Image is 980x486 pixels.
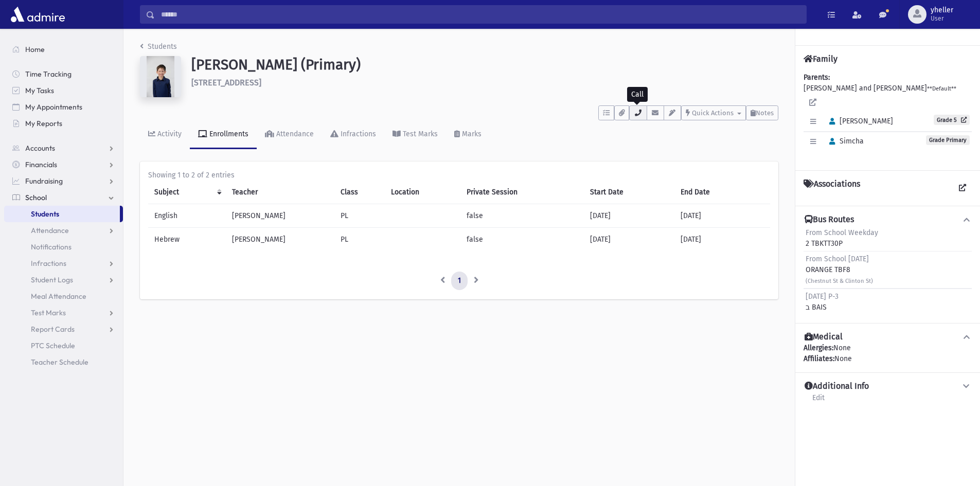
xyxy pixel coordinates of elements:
button: Medical [804,332,972,343]
div: [PERSON_NAME] and [PERSON_NAME] [804,72,972,162]
span: Students [31,209,59,219]
span: Financials [25,160,57,169]
td: [DATE] [584,204,674,228]
a: School [4,189,123,206]
img: AdmirePro [8,4,67,25]
h4: Family [804,54,838,64]
td: [PERSON_NAME] [226,228,335,251]
span: Accounts [25,143,55,153]
span: User [931,14,953,23]
h6: [STREET_ADDRESS] [191,78,778,87]
a: My Tasks [4,82,123,99]
td: [DATE] [584,228,674,251]
span: [PERSON_NAME] [825,117,893,125]
b: Allergies: [804,344,833,352]
a: Attendance [257,120,322,149]
th: Start Date [584,181,674,204]
span: School [25,193,47,202]
span: Simcha [825,137,864,146]
a: Meal Attendance [4,288,123,304]
a: Notifications [4,239,123,255]
div: Activity [155,130,182,138]
div: Infractions [338,130,376,138]
a: Financials [4,156,123,173]
span: PTC Schedule [31,341,75,350]
div: Attendance [274,130,314,138]
a: Grade 5 [934,115,970,125]
button: Additional Info [804,381,972,392]
span: Test Marks [31,308,66,317]
a: Infractions [322,120,384,149]
small: (Chestnut St & Clinton St) [806,278,873,284]
a: Accounts [4,140,123,156]
span: From School [DATE] [806,255,869,263]
a: My Reports [4,115,123,132]
span: From School Weekday [806,228,878,237]
div: Showing 1 to 2 of 2 entries [148,170,770,181]
span: Quick Actions [692,109,734,117]
b: Parents: [804,73,830,82]
b: Affiliates: [804,354,834,363]
a: Teacher Schedule [4,354,123,370]
a: Time Tracking [4,66,123,82]
a: Fundraising [4,173,123,189]
div: Enrollments [207,130,248,138]
a: Infractions [4,255,123,272]
input: Search [155,5,806,24]
span: Home [25,45,45,54]
a: Activity [140,120,190,149]
a: Attendance [4,222,123,239]
div: Test Marks [401,130,438,138]
a: Test Marks [384,120,446,149]
td: false [460,228,584,251]
span: Attendance [31,226,69,235]
div: 2 TBKTT30P [806,227,878,249]
span: Meal Attendance [31,292,86,301]
td: Hebrew [148,228,226,251]
th: End Date [674,181,770,204]
a: 1 [451,272,468,290]
th: Private Session [460,181,584,204]
span: My Appointments [25,102,82,112]
td: [DATE] [674,228,770,251]
span: [DATE] P-3 [806,292,839,301]
a: Report Cards [4,321,123,337]
td: [DATE] [674,204,770,228]
a: Edit [812,392,825,410]
h4: Additional Info [805,381,869,392]
a: Student Logs [4,272,123,288]
td: false [460,204,584,228]
h4: Bus Routes [805,214,854,225]
a: View all Associations [953,179,972,197]
a: My Appointments [4,99,123,115]
td: PL [334,228,385,251]
nav: breadcrumb [140,41,177,56]
h1: [PERSON_NAME] (Primary) [191,56,778,74]
span: yheller [931,6,953,14]
span: Time Tracking [25,69,72,79]
a: Enrollments [190,120,257,149]
th: Subject [148,181,226,204]
td: English [148,204,226,228]
div: None [804,353,972,364]
button: Bus Routes [804,214,972,225]
span: Student Logs [31,275,73,284]
h4: Medical [805,332,843,343]
span: My Tasks [25,86,54,95]
span: Fundraising [25,176,63,186]
a: Students [4,206,120,222]
div: Call [627,87,648,102]
span: Infractions [31,259,66,268]
h4: Associations [804,179,860,197]
span: Teacher Schedule [31,357,88,367]
span: Notifications [31,242,72,251]
div: ב BAIS [806,291,839,313]
a: Home [4,41,123,58]
a: Test Marks [4,304,123,321]
button: Quick Actions [681,105,746,120]
td: [PERSON_NAME] [226,204,335,228]
th: Location [385,181,460,204]
a: PTC Schedule [4,337,123,354]
span: Grade Primary [926,135,970,145]
a: Marks [446,120,490,149]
